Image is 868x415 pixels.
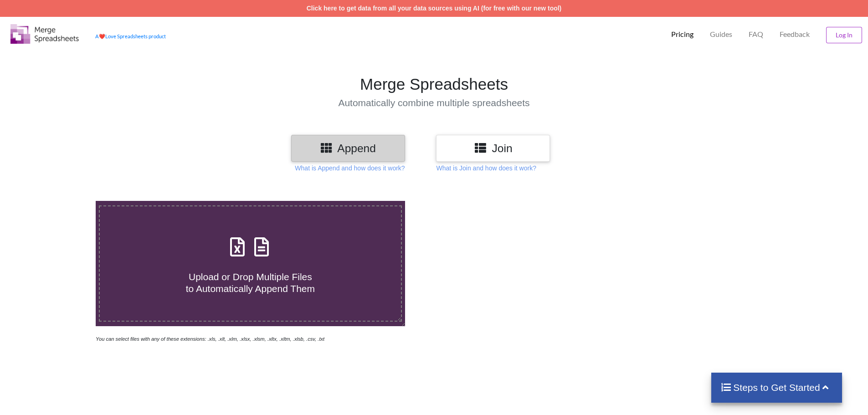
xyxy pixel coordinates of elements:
[710,30,732,39] p: Guides
[96,336,324,342] i: You can select files with any of these extensions: .xls, .xlt, .xlm, .xlsx, .xlsm, .xltx, .xltm, ...
[186,272,315,293] span: Upload or Drop Multiple Files to Automatically Append Them
[307,5,562,12] a: Click here to get data from all your data sources using AI (for free with our new tool)
[443,142,543,155] h3: Join
[298,142,398,155] h3: Append
[10,24,79,44] img: Logo.png
[826,27,862,43] button: Log In
[99,33,105,39] span: heart
[295,164,405,173] p: What is Append and how does it work?
[720,382,833,393] h4: Steps to Get Started
[95,33,166,39] a: AheartLove Spreadsheets product
[780,31,810,38] span: Feedback
[671,30,693,39] p: Pricing
[436,164,536,173] p: What is Join and how does it work?
[749,30,763,39] p: FAQ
